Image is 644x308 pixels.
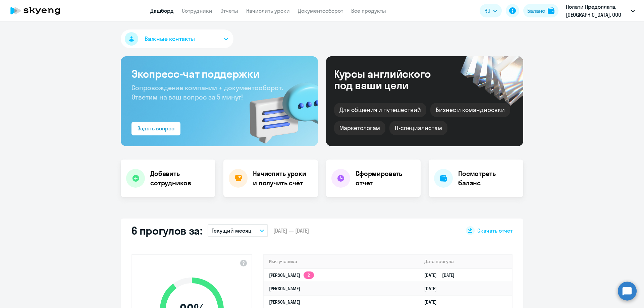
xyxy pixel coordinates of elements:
span: RU [484,7,490,15]
button: Текущий месяц [208,224,268,237]
a: Сотрудники [182,7,212,14]
button: Важные контакты [121,29,233,48]
p: Текущий месяц [212,227,252,235]
a: [DATE] [424,286,442,292]
img: bg-img [240,71,318,146]
th: Имя ученика [264,255,419,268]
a: [PERSON_NAME]2 [269,272,314,278]
app-skyeng-badge: 2 [304,271,314,279]
a: Все продукты [351,7,386,14]
a: [DATE][DATE] [424,272,460,278]
span: [DATE] — [DATE] [273,227,309,234]
h2: 6 прогулов за: [131,224,202,237]
div: Бизнес и командировки [430,103,510,117]
button: RU [480,4,502,17]
h4: Начислить уроки и получить счёт [253,169,311,188]
span: Важные контакты [145,35,195,43]
h4: Добавить сотрудников [150,169,210,188]
span: Скачать отчет [477,227,513,234]
button: Балансbalance [523,4,558,17]
th: Дата прогула [419,255,512,268]
div: Баланс [527,7,545,15]
div: Для общения и путешествий [334,103,426,117]
h3: Экспресс-чат поддержки [131,67,307,80]
img: balance [548,7,554,14]
a: [PERSON_NAME] [269,299,300,305]
a: Дашборд [150,7,174,14]
a: Начислить уроки [246,7,290,14]
div: IT-специалистам [389,121,447,135]
a: [DATE] [424,299,442,305]
span: Сопровождение компании + документооборот. Ответим на ваш вопрос за 5 минут! [131,83,283,101]
button: Полати Предоплата, [GEOGRAPHIC_DATA], ООО [562,3,638,19]
a: Отчеты [220,7,238,14]
div: Задать вопрос [138,124,174,132]
button: Задать вопрос [131,122,180,135]
a: Документооборот [298,7,343,14]
h4: Сформировать отчет [356,169,415,188]
a: [PERSON_NAME] [269,286,300,292]
p: Полати Предоплата, [GEOGRAPHIC_DATA], ООО [566,3,628,19]
h4: Посмотреть баланс [458,169,518,188]
div: Маркетологам [334,121,385,135]
div: Курсы английского под ваши цели [334,68,449,91]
